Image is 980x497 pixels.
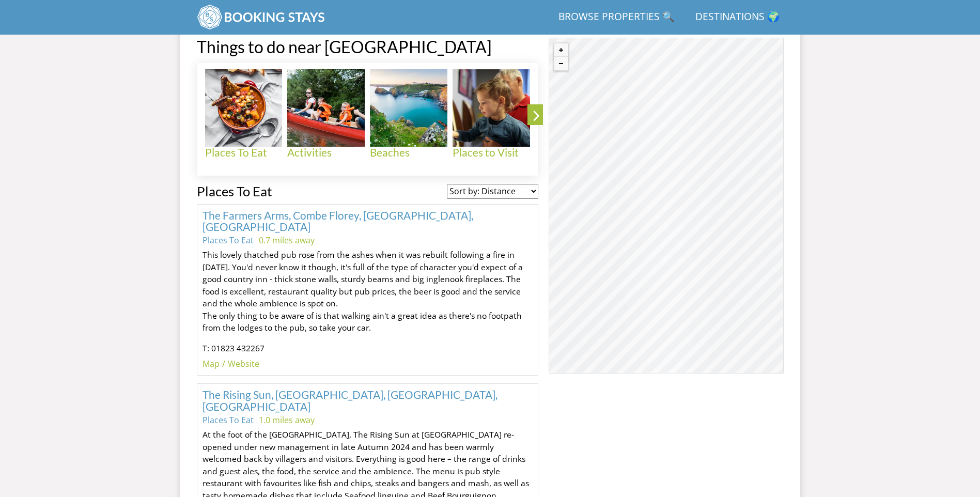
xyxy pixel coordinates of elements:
[205,69,288,159] a: Places To Eat
[535,69,613,147] img: Food, Shops & Markets
[370,147,447,159] h4: Beaches
[203,235,254,246] a: Places To Eat
[197,4,326,30] img: BookingStays
[554,6,679,29] a: Browse Properties 🔍
[691,6,784,29] a: Destinations 🌍
[287,69,370,159] a: Activities
[287,147,365,159] h4: Activities
[453,147,530,159] h4: Places to Visit
[259,234,315,246] li: 0.7 miles away
[535,69,618,170] a: Food, Shops & Markets
[287,69,365,147] img: Activities
[203,249,533,334] p: This lovely thatched pub rose from the ashes when it was rebuilt following a fire in [DATE]. You'...
[205,69,283,147] img: Places To Eat
[203,209,473,234] a: The Farmers Arms, Combe Florey, [GEOGRAPHIC_DATA], [GEOGRAPHIC_DATA]
[370,69,453,159] a: Beaches
[535,147,613,170] h4: Food, Shops & Markets
[197,183,272,199] a: Places To Eat
[549,38,783,373] canvas: Map
[205,147,283,159] h4: Places To Eat
[197,38,539,56] h1: Things to do near [GEOGRAPHIC_DATA]
[370,69,447,147] img: Beaches
[203,343,533,355] p: T: 01823 432267
[203,414,254,426] a: Places To Eat
[228,358,259,369] a: Website
[259,414,315,426] li: 1.0 miles away
[554,57,568,70] button: Zoom out
[203,388,497,413] a: The Rising Sun, [GEOGRAPHIC_DATA], [GEOGRAPHIC_DATA], [GEOGRAPHIC_DATA]
[453,69,530,147] img: Places to Visit
[554,43,568,57] button: Zoom in
[203,358,220,369] a: Map
[453,69,535,159] a: Places to Visit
